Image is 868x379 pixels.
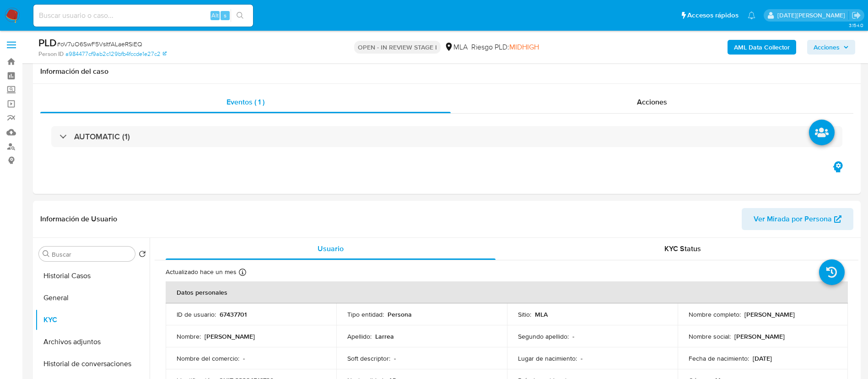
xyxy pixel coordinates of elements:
p: - [581,354,582,363]
button: Historial Casos [35,265,150,287]
span: Acciones [637,97,667,107]
input: Buscar usuario o caso... [33,10,253,22]
span: Acciones [814,40,840,55]
button: AML Data Collector [728,40,796,55]
p: Actualizado hace un mes [166,268,237,276]
span: Accesos rápidos [687,11,739,20]
p: Nombre : [177,332,201,341]
p: Soft descriptor : [347,354,390,363]
p: Nombre del comercio : [177,354,239,363]
span: Alt [211,11,219,20]
p: Nombre social : [689,332,731,341]
p: ID de usuario : [177,310,216,319]
p: - [572,332,574,341]
b: PLD [38,35,57,50]
button: Buscar [43,250,50,258]
p: [DATE] [753,354,772,363]
p: - [394,354,396,363]
p: [PERSON_NAME] [734,332,785,341]
p: 67437701 [220,310,247,319]
b: AML Data Collector [734,40,790,55]
button: Volver al orden por defecto [139,250,146,260]
button: KYC [35,309,150,331]
span: # oV7uO6SwF5VsItfALaeRSiEQ [57,39,142,49]
b: Person ID [38,50,64,58]
p: Segundo apellido : [518,332,569,341]
span: s [224,11,226,20]
span: KYC Status [664,243,701,254]
p: Sitio : [518,310,531,319]
p: Apellido : [347,332,372,341]
button: Ver Mirada por Persona [742,208,853,230]
input: Buscar [52,250,131,258]
p: [PERSON_NAME] [205,332,255,341]
p: OPEN - IN REVIEW STAGE I [354,41,441,54]
p: Tipo entidad : [347,310,384,319]
a: Notificaciones [748,11,755,19]
a: Salir [852,11,861,20]
h1: Información del caso [40,67,853,76]
button: General [35,287,150,309]
button: Archivos adjuntos [35,331,150,353]
button: search-icon [231,9,249,22]
p: Persona [388,310,412,319]
p: MLA [535,310,548,319]
h3: AUTOMATIC (1) [74,132,130,142]
p: [PERSON_NAME] [744,310,795,319]
p: Lugar de nacimiento : [518,354,577,363]
p: lucia.neglia@mercadolibre.com [777,11,848,20]
button: Historial de conversaciones [35,353,150,375]
p: Nombre completo : [689,310,741,319]
p: Fecha de nacimiento : [689,354,749,363]
p: - [243,354,245,363]
span: Eventos ( 1 ) [226,97,264,107]
h1: Información de Usuario [40,214,117,224]
span: Usuario [318,243,344,254]
span: Ver Mirada por Persona [754,208,832,230]
button: Acciones [807,40,855,55]
span: MIDHIGH [509,42,539,52]
th: Datos personales [166,281,848,303]
div: MLA [444,42,468,52]
div: AUTOMATIC (1) [51,126,842,147]
p: Larrea [375,332,394,341]
a: a984477cf9ab2c129bfb4fccde1e27c2 [65,50,167,58]
span: Riesgo PLD: [471,42,539,52]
